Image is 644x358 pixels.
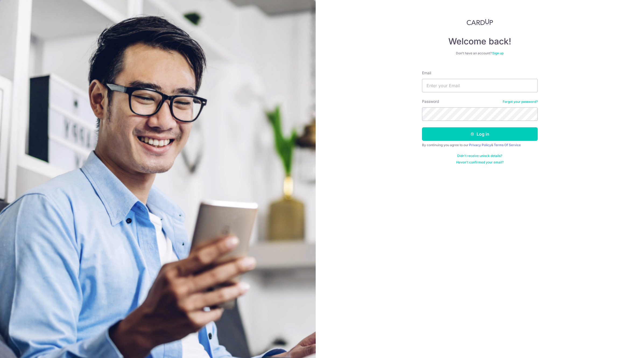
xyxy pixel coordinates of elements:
[422,79,538,92] input: Enter your Email
[422,127,538,141] button: Log in
[494,143,521,147] a: Terms Of Service
[422,51,538,55] div: Don’t have an account?
[503,100,538,104] a: Forgot your password?
[422,99,439,104] label: Password
[467,19,493,25] img: CardUp Logo
[469,143,491,147] a: Privacy Policy
[492,51,504,55] a: Sign up
[422,143,538,147] div: By continuing you agree to our &
[422,36,538,47] h4: Welcome back!
[456,160,504,164] a: Haven't confirmed your email?
[422,70,431,76] label: Email
[457,154,502,158] a: Didn't receive unlock details?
